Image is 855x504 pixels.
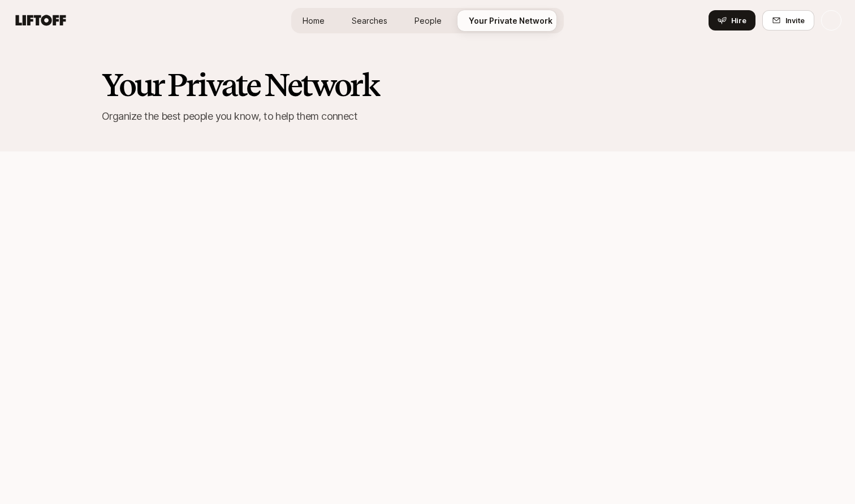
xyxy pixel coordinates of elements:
span: Invite [785,15,805,26]
p: Organize the best people you know, to help them connect [102,108,753,124]
a: Home [293,10,334,31]
span: Searches [352,15,387,27]
span: Hire [731,15,746,26]
span: Home [303,15,325,27]
span: Your Private Network [469,15,552,27]
h2: Your Private Network [102,68,753,102]
a: Searches [343,10,396,31]
button: Hire [709,10,755,31]
a: Your Private Network [460,10,562,31]
button: Invite [762,10,814,31]
a: People [405,10,451,31]
span: People [414,15,442,27]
